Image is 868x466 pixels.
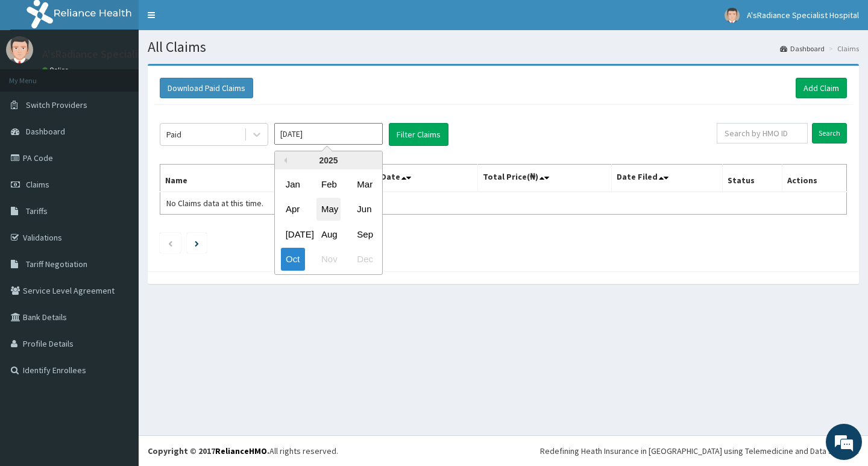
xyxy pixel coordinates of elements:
[352,198,376,221] div: Choose June 2025
[796,78,847,98] a: Add Claim
[26,206,48,216] span: Tariffs
[275,151,382,169] div: 2025
[316,173,341,195] div: Choose February 2025
[281,248,305,271] div: Choose October 2025
[540,445,859,457] div: Redefining Heath Insurance in [GEOGRAPHIC_DATA] using Telemedicine and Data Science!
[166,198,263,209] span: No Claims data at this time.
[722,165,782,192] th: Status
[274,123,383,145] input: Select Month and Year
[352,223,376,245] div: Choose September 2025
[195,238,199,248] a: Next page
[148,39,859,55] h1: All Claims
[717,123,808,143] input: Search by HMO ID
[139,435,868,466] footer: All rights reserved.
[281,198,305,221] div: Choose April 2025
[780,43,825,54] a: Dashboard
[725,8,740,23] img: User Image
[275,172,382,272] div: month 2025-10
[281,157,287,163] button: Previous Year
[812,123,847,143] input: Search
[611,165,722,192] th: Date Filed
[42,66,71,74] a: Online
[316,223,341,245] div: Choose August 2025
[168,238,173,248] a: Previous page
[281,173,305,195] div: Choose January 2025
[352,173,376,195] div: Choose March 2025
[148,446,269,456] strong: Copyright © 2017 .
[477,165,611,192] th: Total Price(₦)
[42,49,189,60] p: A'sRadiance Specialist Hospital
[215,446,267,456] a: RelianceHMO
[316,198,341,221] div: Choose May 2025
[160,78,253,98] button: Download Paid Claims
[389,123,448,146] button: Filter Claims
[281,223,305,245] div: Choose July 2025
[26,179,49,190] span: Claims
[26,99,87,110] span: Switch Providers
[6,36,33,63] img: User Image
[26,259,87,269] span: Tariff Negotiation
[166,128,181,140] div: Paid
[26,126,65,137] span: Dashboard
[160,165,333,192] th: Name
[782,165,846,192] th: Actions
[826,43,859,54] li: Claims
[747,10,859,20] span: A'sRadiance Specialist Hospital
